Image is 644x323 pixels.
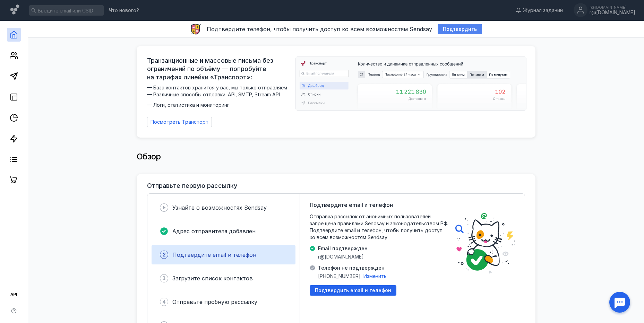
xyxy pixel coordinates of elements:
[29,5,104,16] input: Введите email или CSID
[172,275,253,282] span: Загрузите список контактов
[590,10,635,16] div: r@[DOMAIN_NAME]
[310,201,393,209] span: Подтвердите email и телефон
[147,182,237,189] h3: Отправьте первую рассылку
[172,204,267,211] span: Узнайте о возможностях Sendsay
[151,119,208,125] span: Посмотреть Транспорт
[147,84,291,108] span: — База контактов хранится у вас, мы только отправляем — Различные способы отправки: API, SMTP, St...
[310,285,396,296] button: Подтвердить email и телефон
[163,251,166,258] span: 2
[172,298,257,305] span: Отправьте пробную рассылку
[363,273,387,280] button: Изменить
[172,228,256,235] span: Адрес отправителя добавлен
[109,8,139,13] span: Что нового?
[443,26,477,32] span: Подтвердить
[296,57,526,110] img: dashboard-transport-banner
[363,273,387,279] span: Изменить
[590,5,635,9] div: r@[DOMAIN_NAME]
[318,253,368,260] span: r@[DOMAIN_NAME]
[147,117,212,127] a: Посмотреть Транспорт
[523,7,563,14] span: Журнал заданий
[318,264,387,271] span: Телефон не подтвержден
[438,24,482,34] button: Подтвердить
[318,273,361,280] span: [PHONE_NUMBER]
[512,7,566,14] a: Журнал заданий
[147,56,291,81] span: Транзакционные и массовые письма без ограничений по объёму — попробуйте на тарифах линейки «Транс...
[207,26,432,33] span: Подтвердите телефон, чтобы получить доступ ко всем возможностям Sendsay
[105,8,143,13] a: Что нового?
[315,288,391,294] span: Подтвердить email и телефон
[172,251,256,258] span: Подтвердите email и телефон
[162,298,166,305] span: 4
[455,213,515,274] img: poster
[137,151,161,161] span: Обзор
[162,275,166,282] span: 3
[310,213,448,241] span: Отправка рассылок от анонимных пользователей запрещена правилами Sendsay и законодательством РФ. ...
[318,245,368,252] span: Email подтвержден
